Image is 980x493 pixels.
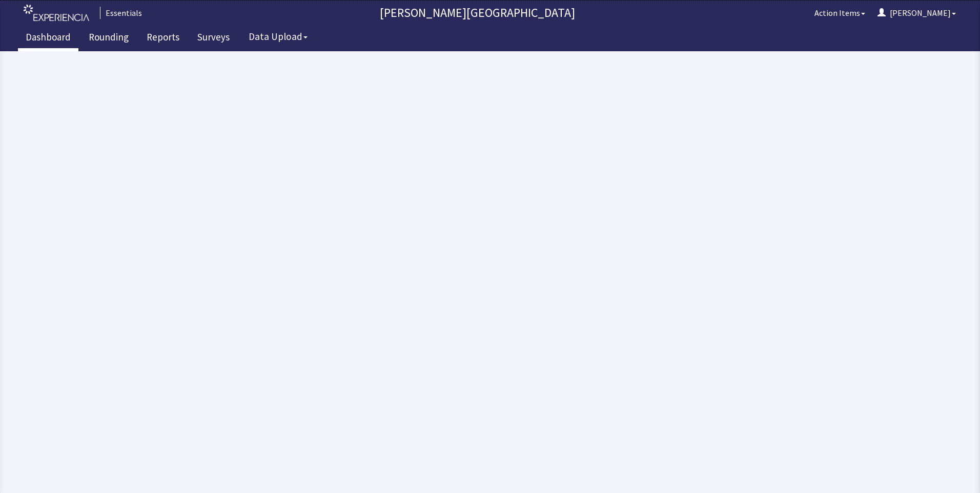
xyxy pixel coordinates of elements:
a: Reports [139,26,187,51]
button: [PERSON_NAME] [871,3,962,23]
p: [PERSON_NAME][GEOGRAPHIC_DATA] [146,5,808,21]
img: experiencia_logo.png [24,5,89,22]
a: Rounding [81,26,136,51]
button: Data Upload [242,27,314,46]
button: Action Items [808,3,871,23]
a: Surveys [190,26,237,51]
a: Dashboard [18,26,78,51]
div: Essentials [100,7,142,19]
